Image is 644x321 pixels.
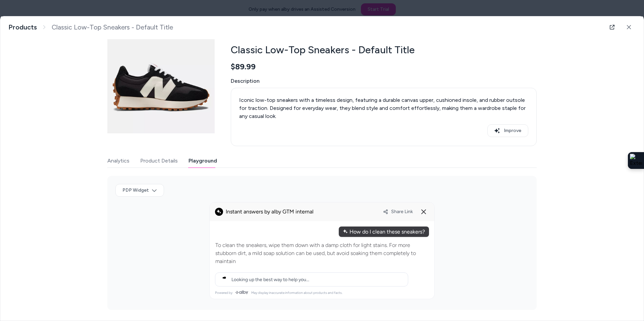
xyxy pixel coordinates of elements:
button: Product Details [140,154,178,168]
span: Classic Low-Top Sneakers - Default Title [52,23,173,31]
button: Playground [189,154,217,168]
h2: Classic Low-Top Sneakers - Default Title [231,44,537,56]
span: $89.99 [231,62,256,72]
button: PDP Widget [115,184,164,197]
nav: breadcrumb [8,23,173,31]
div: Iconic low-top sneakers with a timeless design, featuring a durable canvas upper, cushioned insol... [239,96,528,120]
span: Description [231,77,537,85]
span: PDP Widget [122,187,149,194]
button: Improve [487,124,528,137]
button: Analytics [107,154,129,168]
a: Products [8,23,37,31]
img: ws327bl_nb_02_i.webp [107,26,215,133]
